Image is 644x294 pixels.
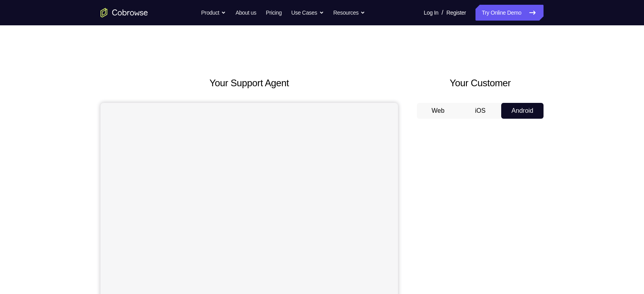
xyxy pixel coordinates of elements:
[100,76,398,90] h2: Your Support Agent
[291,5,324,21] button: Use Cases
[266,5,282,21] a: Pricing
[417,76,544,90] h2: Your Customer
[475,5,544,21] a: Try Online Demo
[447,5,466,21] a: Register
[201,5,226,21] button: Product
[100,8,148,17] a: Go to the home page
[459,103,502,119] button: iOS
[424,5,438,21] a: Log In
[417,103,459,119] button: Web
[441,8,443,17] span: /
[333,5,366,21] button: Resources
[501,103,544,119] button: Android
[235,5,256,21] a: About us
